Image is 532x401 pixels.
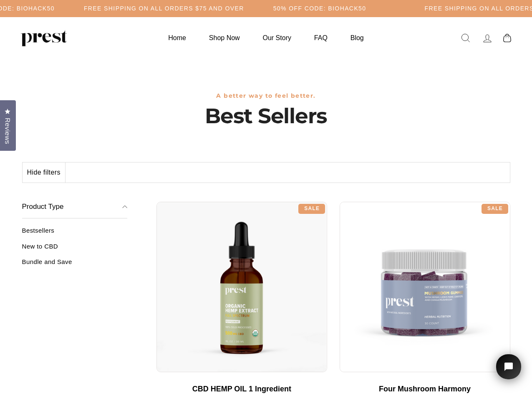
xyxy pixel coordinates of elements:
[485,343,532,401] iframe: Tidio Chat
[340,30,374,46] a: Blog
[84,5,244,12] h5: Free Shipping on all orders $75 and over
[22,195,128,219] button: Product Type
[298,204,325,214] div: Sale
[21,30,67,46] img: PREST ORGANICS
[158,30,374,46] ul: Primary
[273,5,366,12] h5: 50% OFF CODE: BIOHACK50
[252,30,302,46] a: Our Story
[348,385,502,394] div: Four Mushroom Harmony
[22,258,128,272] a: Bundle and Save
[304,30,338,46] a: FAQ
[2,118,13,144] span: Reviews
[158,30,197,46] a: Home
[165,385,319,394] div: CBD HEMP OIL 1 Ingredient
[482,204,508,214] div: Sale
[199,30,250,46] a: Shop Now
[22,104,510,129] h1: Best Sellers
[23,162,66,183] button: Hide filters
[22,92,510,99] h3: A better way to feel better.
[22,243,128,256] a: New to CBD
[22,227,128,241] a: Bestsellers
